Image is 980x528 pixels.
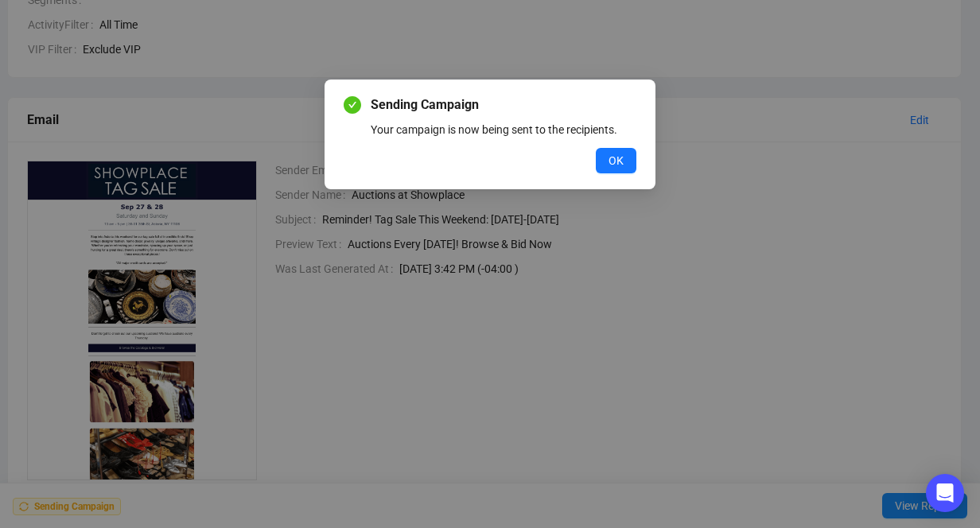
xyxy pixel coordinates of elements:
[344,96,361,114] span: check-circle
[926,474,964,512] div: Open Intercom Messenger
[596,148,636,173] button: OK
[371,95,636,115] span: Sending Campaign
[371,121,636,138] div: Your campaign is now being sent to the recipients.
[609,152,624,169] span: OK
